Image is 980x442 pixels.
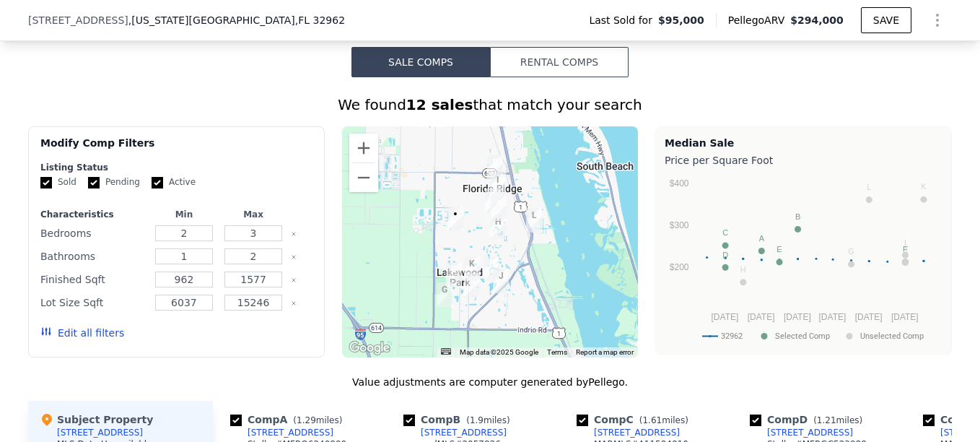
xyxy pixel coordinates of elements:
span: , [US_STATE][GEOGRAPHIC_DATA] [128,13,345,27]
div: Comp A [230,412,348,427]
button: Clear [291,231,297,237]
div: 5800 Paleo Pines Cir [493,269,509,293]
div: 2206 18th Ave SW [447,207,463,231]
a: [STREET_ADDRESS] [577,427,680,438]
text: L [867,183,871,191]
text: D [722,251,728,259]
div: Characteristics [40,209,146,220]
text: [DATE] [855,312,883,322]
span: ( miles) [287,415,348,425]
div: 1756 7th Ave SW [485,188,501,213]
span: Last Sold for [589,13,658,27]
div: [STREET_ADDRESS] [594,427,680,438]
text: [DATE] [712,312,739,322]
text: $200 [670,262,689,272]
input: Pending [88,177,100,188]
label: Active [152,176,196,188]
span: 1.29 [297,415,316,425]
text: [DATE] [784,312,811,322]
button: Zoom in [349,134,378,162]
input: Active [152,177,163,188]
text: $400 [670,178,689,188]
text: [DATE] [819,312,846,322]
div: Modify Comp Filters [40,136,312,162]
text: G [848,247,854,256]
text: E [776,245,782,253]
div: 7902 Pacific Ave [446,262,462,287]
div: 6129 Spring Lake Ter [484,256,499,281]
span: $95,000 [658,13,704,27]
a: Open this area in Google Maps (opens a new window) [346,339,393,357]
text: [DATE] [891,312,919,322]
div: Lot Size Sqft [40,292,146,313]
span: 1.61 [642,415,662,425]
div: 634 24th St SW [490,214,506,239]
text: I [904,238,906,247]
button: Zoom out [349,163,378,192]
span: Map data ©2025 Google [460,348,538,356]
div: [STREET_ADDRESS] [421,427,507,438]
span: , FL 32962 [295,14,345,26]
button: Sale Comps [351,47,490,77]
text: K [921,182,927,191]
text: A [759,234,765,243]
input: Sold [40,177,52,188]
div: Comp D [750,412,868,427]
text: $300 [670,220,689,230]
text: Selected Comp [775,331,830,341]
button: SAVE [861,7,911,33]
div: Bathrooms [40,246,146,266]
text: [DATE] [748,312,775,322]
text: J [904,246,908,254]
div: Comp C [577,412,694,427]
text: 32962 [721,331,743,341]
button: Clear [291,254,297,260]
div: Listing Status [40,162,312,173]
text: Unselected Comp [860,331,924,341]
div: Value adjustments are computer generated by Pellego . [28,375,952,389]
a: Report a map error [576,348,634,356]
button: Rental Comps [490,47,629,77]
span: ( miles) [460,415,515,425]
div: Min [152,209,216,220]
div: [STREET_ADDRESS] [248,427,333,438]
div: Finished Sqft [40,269,146,290]
span: ( miles) [808,415,868,425]
div: 5325 San Benedetto Pl [437,282,452,307]
strong: 12 sales [406,96,473,113]
div: 403 21st Pl SE [526,208,542,233]
text: H [740,265,746,274]
button: Show Options [923,6,952,35]
a: [STREET_ADDRESS] [403,427,507,438]
button: Keyboard shortcuts [441,348,451,355]
button: Clear [291,300,297,306]
label: Sold [40,176,76,188]
a: [STREET_ADDRESS] [750,427,853,438]
text: C [722,228,728,237]
span: Pellego ARV [728,13,791,27]
span: ( miles) [634,415,694,425]
div: Subject Property [40,412,153,427]
span: $294,000 [790,14,844,26]
button: Edit all filters [40,326,124,340]
div: Max [222,209,285,220]
span: 1.9 [470,415,484,425]
label: Pending [88,176,140,188]
button: Clear [291,277,297,283]
text: B [795,212,800,221]
a: [STREET_ADDRESS] [230,427,333,438]
div: 500 10th St SW [487,155,503,180]
span: [STREET_ADDRESS] [28,13,128,27]
div: 7100 Winter Garden Pkwy [464,256,480,281]
div: Price per Square Foot [665,150,942,170]
div: 7004 Georges Rd [464,273,480,298]
svg: A chart. [665,170,942,351]
div: [STREET_ADDRESS] [767,427,853,438]
div: Comp B [403,412,516,427]
div: Bedrooms [40,223,146,243]
img: Google [346,339,393,357]
div: 519 20th St SW [491,196,507,221]
div: [STREET_ADDRESS] [57,427,143,438]
span: 1.21 [817,415,836,425]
